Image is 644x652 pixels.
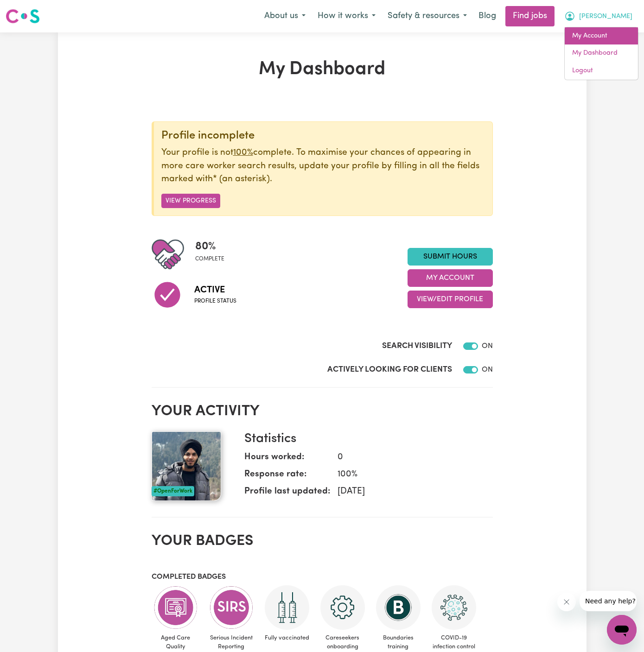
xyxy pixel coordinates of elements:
[152,573,493,582] h3: Completed badges
[161,194,220,208] button: View Progress
[152,532,493,550] h2: Your badges
[6,6,40,27] a: Careseekers logo
[505,6,555,26] a: Find jobs
[195,238,232,271] div: Profile completeness: 80%
[194,283,236,297] span: Active
[152,58,493,81] h1: My Dashboard
[244,431,485,447] h3: Statistics
[558,6,638,26] button: My Account
[482,342,493,350] span: ON
[557,593,576,611] iframe: Close message
[408,269,493,287] button: My Account
[382,6,473,26] button: Safety & resources
[408,291,493,308] button: View/Edit Profile
[312,6,382,26] button: How it works
[244,468,330,485] dt: Response rate:
[565,62,638,80] a: Logout
[432,585,476,630] img: CS Academy: COVID-19 Infection Control Training course completed
[152,486,194,496] div: #OpenForWork
[153,585,198,630] img: CS Academy: Aged Care Quality Standards & Code of Conduct course completed
[564,27,638,80] div: My Account
[565,44,638,62] a: My Dashboard
[161,129,485,143] div: Profile incomplete
[265,585,309,630] img: Care and support worker has received 2 doses of COVID-19 vaccine
[376,585,421,630] img: CS Academy: Boundaries in care and support work course completed
[152,403,493,420] h2: Your activity
[580,591,637,611] iframe: Message from company
[195,255,224,263] span: complete
[244,451,330,468] dt: Hours worked:
[330,485,485,499] dd: [DATE]
[607,615,637,645] iframe: Button to launch messaging window
[244,485,330,502] dt: Profile last updated:
[320,585,365,630] img: CS Academy: Careseekers Onboarding course completed
[565,27,638,45] a: My Account
[579,12,632,22] span: [PERSON_NAME]
[195,238,224,255] span: 80 %
[482,366,493,373] span: ON
[473,6,502,26] a: Blog
[263,630,311,646] span: Fully vaccinated
[161,146,485,186] p: Your profile is not complete. To maximise your chances of appearing in more care worker search re...
[6,8,40,25] img: Careseekers logo
[209,585,254,630] img: CS Academy: Serious Incident Reporting Scheme course completed
[330,451,485,464] dd: 0
[194,297,236,305] span: Profile status
[382,340,452,352] label: Search Visibility
[327,364,452,376] label: Actively Looking for Clients
[233,148,253,157] u: 100%
[213,175,270,184] span: an asterisk
[258,6,312,26] button: About us
[408,248,493,266] a: Submit Hours
[152,431,221,501] img: Your profile picture
[330,468,485,481] dd: 100 %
